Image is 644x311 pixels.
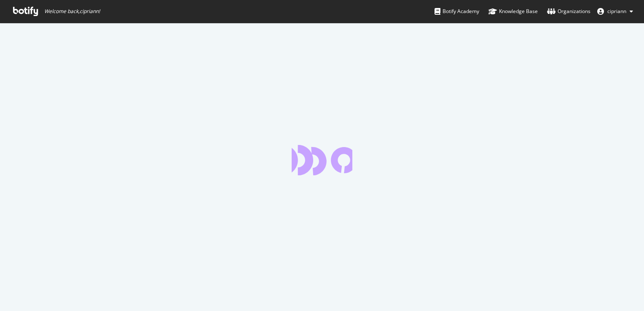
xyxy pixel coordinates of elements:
[292,145,352,175] div: animation
[547,7,590,16] div: Organizations
[607,8,626,15] span: cipriann
[590,5,640,18] button: cipriann
[44,8,100,15] span: Welcome back, cipriann !
[488,7,538,16] div: Knowledge Base
[435,7,479,16] div: Botify Academy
